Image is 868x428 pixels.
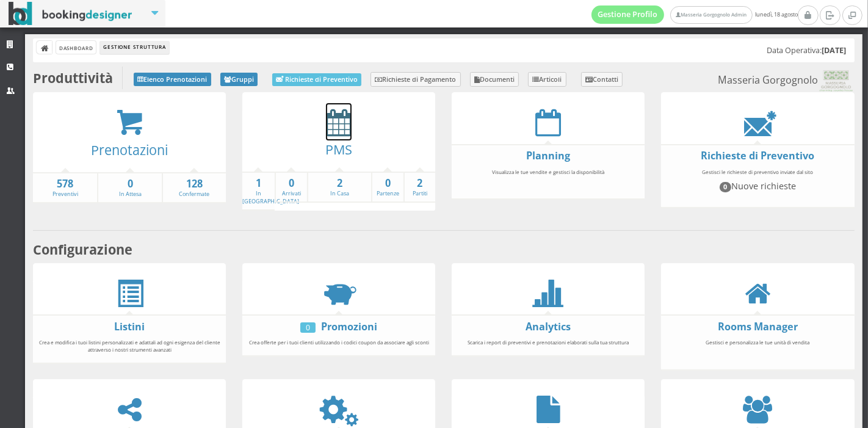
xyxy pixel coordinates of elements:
[405,176,436,198] a: 2Partiti
[325,140,352,158] a: PMS
[308,176,371,198] a: 2In Casa
[308,176,371,190] strong: 2
[242,176,299,205] a: 1In [GEOGRAPHIC_DATA]
[98,177,161,191] strong: 0
[272,73,361,86] a: Richieste di Preventivo
[33,177,97,198] a: 578Preventivi
[321,320,377,333] a: Promozioni
[276,176,307,190] strong: 0
[701,149,814,162] a: Richieste di Preventivo
[667,181,848,192] h4: Nuove richieste
[661,333,854,366] div: Gestisci e personalizza le tue unità di vendita
[114,320,145,333] a: Listini
[526,320,571,333] a: Analytics
[33,69,113,87] b: Produttività
[56,41,96,54] a: Dashboard
[372,176,403,198] a: 0Partenze
[33,177,97,191] strong: 578
[818,70,854,92] img: 0603869b585f11eeb13b0a069e529790.png
[822,45,846,56] b: [DATE]
[581,72,623,87] a: Contatti
[661,163,854,203] div: Gestisci le richieste di preventivo inviate dal sito
[372,176,403,190] strong: 0
[720,182,732,192] span: 0
[300,322,316,333] div: 0
[767,46,846,55] h5: Data Operativa:
[718,70,854,92] small: Masseria Gorgognolo
[33,333,226,358] div: Crea e modifica i tuoi listini personalizzati e adattali ad ogni esigenza del cliente attraverso ...
[452,163,645,195] div: Visualizza le tue vendite e gestisci la disponibilità
[591,5,665,24] a: Gestione Profilo
[163,177,226,198] a: 128Confermate
[452,333,645,352] div: Scarica i report di preventivi e prenotazioni elaborati sulla tua struttura
[100,41,168,54] li: Gestione Struttura
[718,320,798,333] a: Rooms Manager
[242,176,275,190] strong: 1
[528,72,566,87] a: Articoli
[276,176,307,198] a: 0Arrivati
[470,72,519,87] a: Documenti
[98,177,161,198] a: 0In Attesa
[220,73,258,86] a: Gruppi
[405,176,436,190] strong: 2
[9,2,132,26] img: BookingDesigner.com
[91,141,168,159] a: Prenotazioni
[242,333,435,352] div: Crea offerte per i tuoi clienti utilizzando i codici coupon da associare agli sconti
[33,241,132,258] b: Configurazione
[591,5,798,24] span: lunedì, 18 agosto
[371,72,461,87] a: Richieste di Pagamento
[134,73,211,86] a: Elenco Prenotazioni
[163,177,226,191] strong: 128
[526,149,570,162] a: Planning
[670,6,752,24] a: Masseria Gorgognolo Admin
